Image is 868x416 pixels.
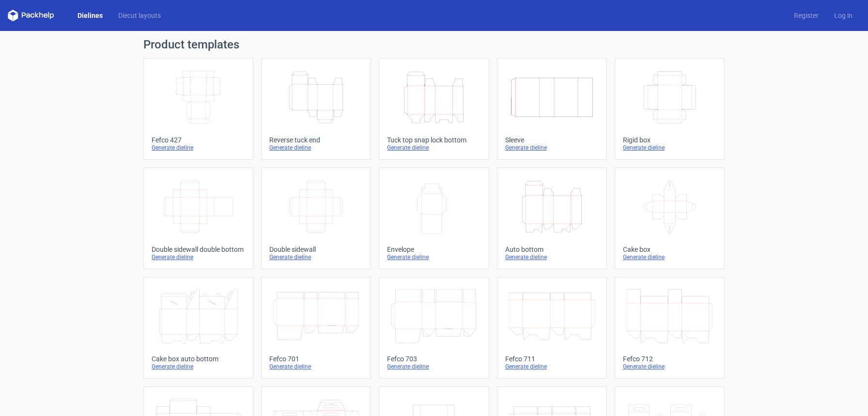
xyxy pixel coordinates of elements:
div: Generate dieline [505,363,599,370]
div: Cake box auto bottom [152,355,245,363]
a: Tuck top snap lock bottomGenerate dieline [379,58,489,160]
a: Cake box auto bottomGenerate dieline [143,277,253,379]
div: Generate dieline [269,144,363,152]
div: Fefco 711 [505,355,599,363]
div: Generate dieline [623,363,716,370]
div: Fefco 712 [623,355,716,363]
div: Fefco 701 [269,355,363,363]
div: Generate dieline [623,253,716,261]
a: SleeveGenerate dieline [497,58,607,160]
div: Rigid box [623,136,716,144]
a: Double sidewall double bottomGenerate dieline [143,168,253,269]
div: Envelope [387,246,480,253]
a: Rigid boxGenerate dieline [615,58,725,160]
a: Fefco 427Generate dieline [143,58,253,160]
a: Fefco 703Generate dieline [379,277,489,379]
a: Diecut layouts [110,11,169,20]
a: EnvelopeGenerate dieline [379,168,489,269]
div: Fefco 703 [387,355,480,363]
a: Fefco 711Generate dieline [497,277,607,379]
div: Generate dieline [152,363,245,370]
div: Double sidewall [269,246,363,253]
a: Auto bottomGenerate dieline [497,168,607,269]
div: Sleeve [505,136,599,144]
a: Cake boxGenerate dieline [615,168,725,269]
div: Generate dieline [152,144,245,152]
div: Generate dieline [505,144,599,152]
div: Generate dieline [387,144,480,152]
a: Dielines [70,11,110,20]
div: Tuck top snap lock bottom [387,136,480,144]
div: Auto bottom [505,246,599,253]
div: Fefco 427 [152,136,245,144]
a: Double sidewallGenerate dieline [261,168,371,269]
div: Generate dieline [387,253,480,261]
a: Fefco 712Generate dieline [615,277,725,379]
div: Generate dieline [152,253,245,261]
div: Cake box [623,246,716,253]
h1: Product templates [143,39,725,50]
div: Generate dieline [505,253,599,261]
div: Double sidewall double bottom [152,246,245,253]
a: Reverse tuck endGenerate dieline [261,58,371,160]
div: Generate dieline [269,253,363,261]
a: Log in [826,11,860,20]
div: Reverse tuck end [269,136,363,144]
div: Generate dieline [387,363,480,370]
div: Generate dieline [269,363,363,370]
a: Register [786,11,826,20]
div: Generate dieline [623,144,716,152]
a: Fefco 701Generate dieline [261,277,371,379]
